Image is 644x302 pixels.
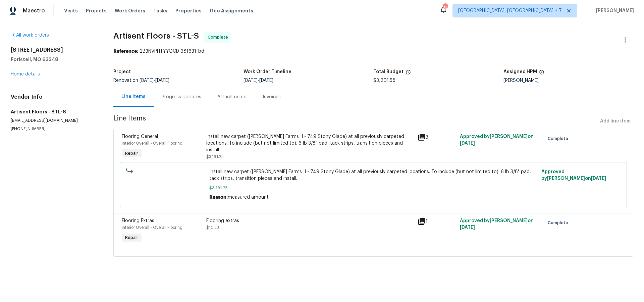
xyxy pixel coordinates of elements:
[113,49,138,54] b: Reference:
[175,7,202,14] span: Properties
[11,94,97,100] h4: Vendor Info
[121,93,146,100] div: Line Items
[140,78,154,83] span: [DATE]
[11,72,40,77] a: Home details
[11,118,97,123] p: [EMAIL_ADDRESS][DOMAIN_NAME]
[113,32,199,40] span: Artisent Floors - STL-S
[206,133,414,153] div: Install new carpet ([PERSON_NAME] Farms II - 749 Stony Glade) at all previously carpeted location...
[418,133,456,141] div: 3
[11,47,97,53] h2: [STREET_ADDRESS]
[443,4,447,11] div: 33
[162,94,201,100] div: Progress Updates
[244,78,258,83] span: [DATE]
[86,7,107,14] span: Projects
[210,7,253,14] span: Geo Assignments
[406,69,411,78] span: The total cost of line items that have been proposed by Opendoor. This sum includes line items th...
[460,225,475,230] span: [DATE]
[209,195,228,200] span: Reason:
[11,33,49,38] a: All work orders
[591,176,606,181] span: [DATE]
[263,94,281,100] div: Invoices
[122,225,182,230] span: Interior Overall - Overall Flooring
[113,115,597,128] span: Line Items
[206,217,414,224] div: Flooring extras
[244,69,291,74] h5: Work Order Timeline
[115,7,145,14] span: Work Orders
[122,234,141,241] span: Repair
[11,56,97,63] h5: Foristell, MO 63348
[113,48,633,55] div: 2B3NVPHTYYQCD-381631fbd
[208,34,231,41] span: Complete
[217,94,247,100] div: Attachments
[11,108,97,115] h5: Artisent Floors - STL-S
[113,69,131,74] h5: Project
[503,78,633,83] div: [PERSON_NAME]
[122,150,141,157] span: Repair
[206,155,224,159] span: $3,191.25
[228,195,269,200] span: measured amount
[209,185,538,191] span: $3,191.25
[539,69,544,78] span: The hpm assigned to this work order.
[460,218,534,230] span: Approved by [PERSON_NAME] on
[206,225,219,230] span: $10.33
[593,7,634,14] span: [PERSON_NAME]
[541,169,606,181] span: Approved by [PERSON_NAME] on
[153,8,167,13] span: Tasks
[122,218,154,223] span: Flooring Extras
[244,78,273,83] span: -
[460,134,534,146] span: Approved by [PERSON_NAME] on
[122,134,158,139] span: Flooring General
[64,7,78,14] span: Visits
[122,141,182,145] span: Interior Overall - Overall Flooring
[548,219,571,226] span: Complete
[11,126,97,132] p: [PHONE_NUMBER]
[503,69,537,74] h5: Assigned HPM
[418,217,456,225] div: 1
[113,78,169,83] span: Renovation
[548,135,571,142] span: Complete
[373,69,404,74] h5: Total Budget
[155,78,169,83] span: [DATE]
[458,7,562,14] span: [GEOGRAPHIC_DATA], [GEOGRAPHIC_DATA] + 7
[259,78,273,83] span: [DATE]
[373,78,395,83] span: $3,201.58
[23,7,45,14] span: Maestro
[209,168,538,182] span: Install new carpet ([PERSON_NAME] Farms II - 749 Stony Glade) at all previously carpeted location...
[460,141,475,146] span: [DATE]
[140,78,169,83] span: -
